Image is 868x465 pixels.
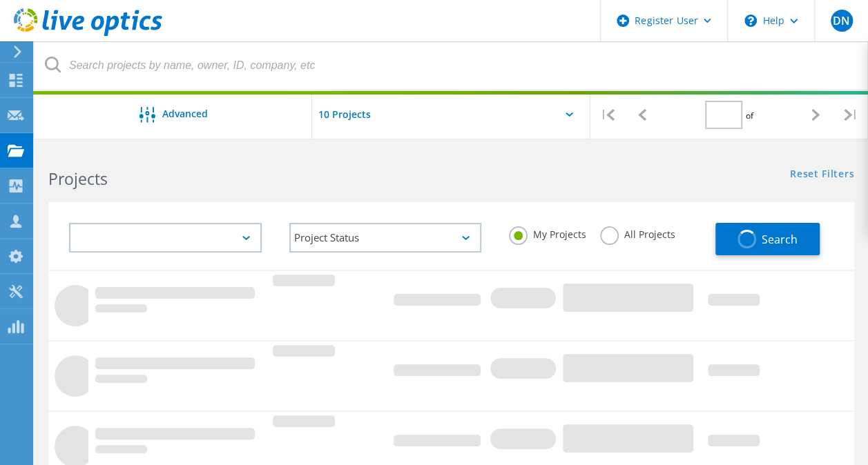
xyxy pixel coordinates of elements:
[48,168,108,190] b: Projects
[746,110,753,121] span: of
[744,14,757,27] svg: \n
[715,223,820,255] button: Search
[833,90,868,139] div: |
[289,223,482,253] div: Project Status
[600,226,675,239] label: All Projects
[790,169,854,181] a: Reset Filters
[162,109,208,119] span: Advanced
[14,29,162,39] a: Live Optics Dashboard
[590,90,625,139] div: |
[833,15,850,26] span: DN
[509,226,586,239] label: My Projects
[762,232,798,247] span: Search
